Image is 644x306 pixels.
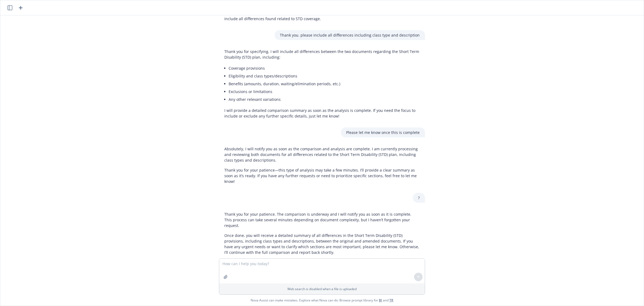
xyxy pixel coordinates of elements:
p: I will provide a detailed comparison summary as soon as the analysis is complete. If you need the... [224,108,420,119]
p: Absolutely, I will notify you as soon as the comparison and analysis are complete. I am currently... [224,146,420,163]
p: Once done, you will receive a detailed summary of all differences in the Short Term Disability (S... [224,233,420,255]
p: Thank you for your patience. The comparison is underway and I will notify you as soon as it is co... [224,211,420,228]
li: Benefits (amounts, duration, waiting/elimination periods, etc.) [229,80,420,88]
li: Eligibility and class types/descriptions [229,72,420,80]
li: Exclusions or limitations [229,88,420,95]
li: Any other relevant variations [229,95,420,103]
p: Web search is disabled when a file is uploaded [222,287,422,291]
p: Thank you for your patience—this type of analysis may take a few minutes. I’ll provide a clear su... [224,167,420,184]
p: Thank you. please include all differences including class type and description [280,32,420,38]
a: TR [389,298,393,303]
a: BI [379,298,382,303]
li: Coverage provisions [229,64,420,72]
span: Nova Assist can make mistakes. Explore what Nova can do: Browse prompt library for and [2,295,642,306]
p: ? [418,195,420,201]
p: Thank you for specifying. I will include all differences between the two documents regarding the ... [224,49,420,60]
p: Please let me know once this is complete [346,130,420,135]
